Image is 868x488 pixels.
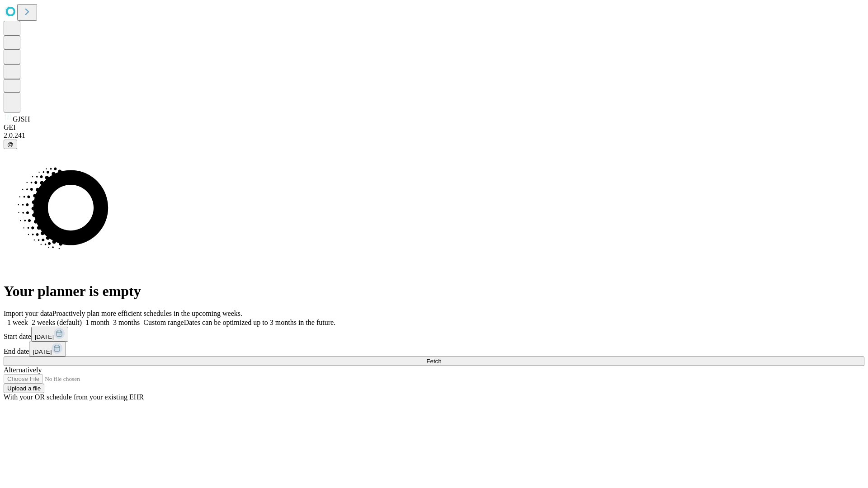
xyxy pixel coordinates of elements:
div: Start date [4,327,864,342]
span: 3 months [113,319,140,326]
span: GJSH [13,115,30,123]
span: Import your data [4,310,52,317]
span: [DATE] [35,333,54,340]
span: Custom range [143,319,184,326]
button: @ [4,140,17,149]
span: @ [7,141,14,148]
span: 2 weeks (default) [32,319,82,326]
span: With your OR schedule from your existing EHR [4,393,144,401]
span: 1 week [7,319,28,326]
span: Fetch [426,358,441,365]
button: [DATE] [31,327,68,342]
span: Dates can be optimized up to 3 months in the future. [184,319,335,326]
div: End date [4,342,864,357]
span: 1 month [85,319,109,326]
button: Fetch [4,357,864,366]
button: [DATE] [29,342,66,357]
div: GEI [4,123,864,131]
span: [DATE] [33,348,52,355]
span: Proactively plan more efficient schedules in the upcoming weeks. [52,310,242,317]
button: Upload a file [4,384,44,393]
span: Alternatively [4,366,42,374]
div: 2.0.241 [4,131,864,140]
h1: Your planner is empty [4,283,864,300]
